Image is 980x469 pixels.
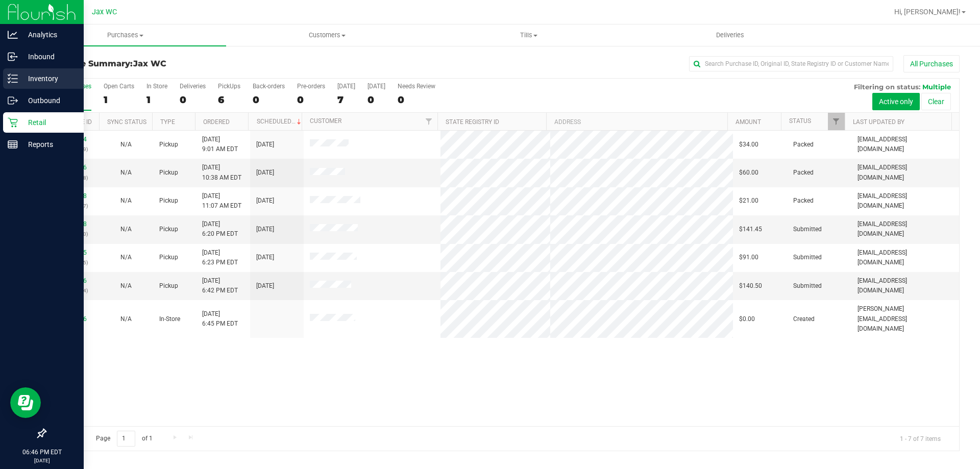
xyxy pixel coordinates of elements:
span: Created [793,314,815,324]
a: 12017916 [58,277,87,284]
span: Not Applicable [120,282,132,289]
span: $141.45 [739,225,762,234]
span: Submitted [793,253,822,262]
button: N/A [120,196,132,206]
button: N/A [120,281,132,291]
div: [DATE] [367,83,385,90]
a: Amount [736,118,761,126]
span: Not Applicable [120,315,132,323]
div: 0 [297,94,325,106]
inline-svg: Inbound [8,52,18,62]
div: 0 [367,94,385,106]
a: 12017936 [58,315,87,323]
span: Not Applicable [120,197,132,204]
div: 7 [337,94,355,106]
a: Type [160,118,175,126]
a: Status [789,117,811,125]
inline-svg: Outbound [8,95,18,106]
a: 12013726 [58,164,87,171]
span: 1 - 7 of 7 items [892,431,949,446]
span: Pickup [159,253,178,262]
div: Pre-orders [297,83,325,90]
span: [EMAIL_ADDRESS][DOMAIN_NAME] [857,135,953,154]
inline-svg: Retail [8,117,18,128]
span: Submitted [793,281,822,291]
span: [EMAIL_ADDRESS][DOMAIN_NAME] [857,276,953,295]
span: Filtering on status: [854,83,920,91]
a: 12017758 [58,220,87,228]
button: N/A [120,168,132,178]
div: Back-orders [253,83,285,90]
span: [DATE] 11:07 AM EDT [202,191,241,211]
button: N/A [120,253,132,262]
span: [DATE] 10:38 AM EDT [202,163,241,182]
button: N/A [120,225,132,234]
div: 1 [146,94,167,106]
span: Deliveries [702,31,758,40]
input: 1 [117,431,135,447]
span: Pickup [159,168,178,178]
p: Outbound [18,94,79,107]
span: [DATE] [256,140,274,150]
span: [DATE] [256,253,274,262]
span: Multiple [922,83,951,91]
p: [DATE] [5,457,79,464]
inline-svg: Reports [8,139,18,150]
iframe: Resource center [10,387,41,418]
span: Tills [428,31,629,40]
div: [DATE] [337,83,355,90]
a: Filter [421,113,437,130]
inline-svg: Inventory [8,73,18,84]
span: Jax WC [133,59,166,68]
a: Last Updated By [853,118,904,126]
span: $91.00 [739,253,758,262]
span: Jax WC [92,8,117,16]
span: [DATE] 6:42 PM EDT [202,276,238,295]
span: Not Applicable [120,141,132,148]
span: Pickup [159,196,178,206]
div: 6 [218,94,240,106]
div: PickUps [218,83,240,90]
button: N/A [120,140,132,150]
span: [DATE] [256,196,274,206]
a: Sync Status [107,118,146,126]
a: Tills [428,24,629,46]
span: [EMAIL_ADDRESS][DOMAIN_NAME] [857,219,953,239]
a: Customer [310,117,341,125]
div: Deliveries [180,83,206,90]
span: [DATE] 6:20 PM EDT [202,219,238,239]
span: Not Applicable [120,226,132,233]
button: All Purchases [903,55,960,72]
span: Pickup [159,140,178,150]
span: [EMAIL_ADDRESS][DOMAIN_NAME] [857,191,953,211]
p: Inventory [18,72,79,85]
span: In-Store [159,314,180,324]
a: Purchases [24,24,226,46]
div: 0 [253,94,285,106]
span: [EMAIL_ADDRESS][DOMAIN_NAME] [857,163,953,182]
a: Customers [226,24,428,46]
div: 0 [180,94,206,106]
a: 12012774 [58,136,87,143]
span: [DATE] 6:45 PM EDT [202,309,238,329]
a: 12017785 [58,249,87,256]
span: $0.00 [739,314,755,324]
p: Reports [18,138,79,151]
button: Clear [921,93,951,110]
a: 12013948 [58,192,87,200]
input: Search Purchase ID, Original ID, State Registry ID or Customer Name... [689,56,893,71]
span: Packed [793,168,814,178]
a: Ordered [203,118,230,126]
span: Packed [793,196,814,206]
span: $34.00 [739,140,758,150]
span: [PERSON_NAME][EMAIL_ADDRESS][DOMAIN_NAME] [857,304,953,334]
span: Not Applicable [120,169,132,176]
span: Purchases [24,31,226,40]
button: N/A [120,314,132,324]
span: Pickup [159,225,178,234]
p: Inbound [18,51,79,63]
a: Deliveries [629,24,831,46]
span: [EMAIL_ADDRESS][DOMAIN_NAME] [857,248,953,267]
div: In Store [146,83,167,90]
div: 0 [398,94,435,106]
